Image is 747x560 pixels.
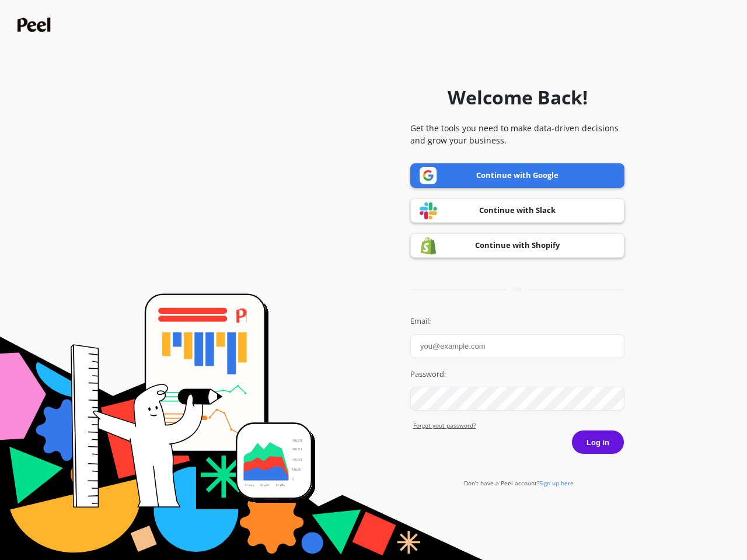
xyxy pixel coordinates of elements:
[410,334,624,358] input: you@example.com
[420,167,437,184] img: Google logo
[410,316,624,327] label: Email:
[448,83,588,111] h1: Welcome Back!
[420,202,437,220] img: Slack logo
[539,479,574,487] span: Sign up here
[410,163,624,188] a: Continue with Google
[18,17,54,32] img: Peel
[410,233,624,258] a: Continue with Shopify
[420,237,437,255] img: Shopify logo
[413,421,624,430] a: Forgot yout password?
[410,198,624,223] a: Continue with Slack
[571,430,624,454] button: Log in
[410,369,624,380] label: Password:
[410,285,624,294] div: or
[410,122,624,146] p: Get the tools you need to make data-driven decisions and grow your business.
[464,479,574,487] a: Don't have a Peel account?Sign up here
